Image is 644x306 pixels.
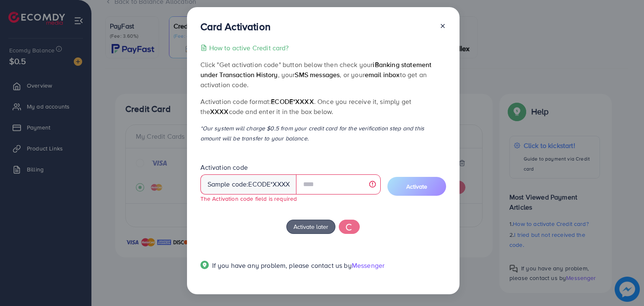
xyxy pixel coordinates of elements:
[200,60,432,79] span: iBanking statement under Transaction History
[209,43,289,53] p: How to active Credit card?
[200,163,248,172] label: Activation code
[248,179,270,189] span: ecode
[200,96,446,117] p: Activation code format: . Once you receive it, simply get the code and enter it in the box below.
[200,261,209,269] img: Popup guide
[212,261,352,270] span: If you have any problem, please contact us by
[200,194,297,202] small: The Activation code field is required
[210,107,229,116] span: XXXX
[293,222,328,231] span: Activate later
[286,220,335,234] button: Activate later
[200,174,297,194] div: Sample code: *XXXX
[406,182,427,191] span: Activate
[352,261,384,270] span: Messenger
[200,123,446,143] p: *Our system will charge $0.5 from your credit card for the verification step and this amount will...
[200,21,270,33] h3: Card Activation
[200,60,446,90] p: Click "Get activation code" button below then check your , your , or your to get an activation code.
[387,177,446,196] button: Activate
[295,70,340,79] span: SMS messages
[365,70,400,79] span: email inbox
[271,97,314,106] span: ecode*XXXX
